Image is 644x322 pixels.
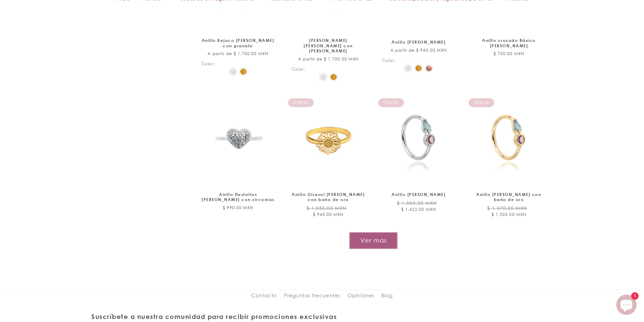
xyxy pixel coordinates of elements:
a: Contacto [251,291,277,302]
a: Anillo Destellos [PERSON_NAME] con zirconias [201,192,275,202]
a: Preguntas frecuentes [284,290,340,302]
inbox-online-store-chat: Chat de la tienda online Shopify [614,295,639,317]
a: Opiniones [348,290,374,302]
h2: Suscríbete a nuestra comunidad para recibir promociones exclusivas [91,313,446,321]
a: Anillo cruzado Básico [PERSON_NAME] [472,38,546,48]
a: [PERSON_NAME] [PERSON_NAME] con [PERSON_NAME] [292,38,365,54]
a: Anillo Girasol [PERSON_NAME] con baño de oro [292,192,365,202]
a: Anillo [PERSON_NAME] [382,192,455,197]
a: Blog [381,290,393,302]
a: Anillo [PERSON_NAME] con baño de oro [472,192,546,202]
button: Ver mas [349,232,398,249]
a: Anillo [PERSON_NAME] [382,40,455,45]
a: Anillo Bejuco [PERSON_NAME] con granate [201,38,275,48]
